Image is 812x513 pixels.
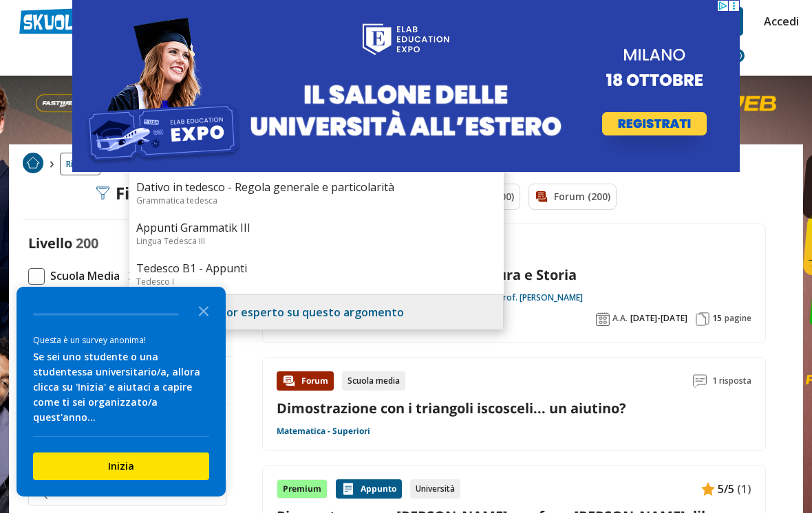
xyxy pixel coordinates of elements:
[136,261,497,276] a: Tedesco B1 - Appunti
[737,480,751,498] span: (1)
[535,190,548,204] img: Forum filtro contenuto
[498,292,583,303] a: Prof. [PERSON_NAME]
[282,374,296,388] img: Forum contenuto
[23,153,43,175] a: Home
[136,235,497,247] div: Lingua Tedesca III
[277,265,751,284] a: Riassunto esame Spagnolo - Cultura e Storia
[277,371,334,391] div: Forum
[17,287,226,496] div: Survey
[630,313,687,324] span: [DATE]-[DATE]
[693,374,707,388] img: Commenti lettura
[764,7,793,36] a: Accedi
[190,296,217,324] button: Close the survey
[725,313,751,324] span: pagine
[341,482,355,496] img: Appunti contenuto
[158,305,404,320] a: Trova un tutor esperto su questo argomento
[596,312,610,326] img: Anno accademico
[122,267,147,285] span: 200
[277,426,370,437] a: Matematica - Superiori
[712,313,722,324] span: 15
[76,234,98,252] span: 200
[33,334,209,347] div: Questa è un survey anonima!
[28,234,72,252] label: Livello
[712,371,751,391] span: 1 risposta
[45,267,120,285] span: Scuola Media
[136,179,497,195] a: Dativo in tedesco - Regola generale e particolarità
[136,220,497,235] a: Appunti Grammatik III
[696,312,709,326] img: Pagine
[528,184,617,210] a: Forum (200)
[23,153,43,173] img: Home
[277,479,328,499] div: Premium
[718,480,734,498] span: 5/5
[136,195,497,206] div: Grammatica tedesca
[336,479,402,499] div: Appunto
[277,399,626,417] a: Dimostrazione con i triangoli iscosceli... un aiutino?
[410,479,460,499] div: Università
[33,452,209,480] button: Inizia
[612,313,628,324] span: A.A.
[96,186,110,200] img: Filtra filtri mobile
[701,482,715,496] img: Appunti contenuto
[60,153,100,175] a: Ricerca
[33,349,209,425] div: Se sei uno studente o una studentessa universitario/a, allora clicca su 'Inizia' e aiutaci a capi...
[342,371,405,391] div: Scuola media
[136,276,497,287] div: Tedesco I
[96,184,159,203] div: Filtra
